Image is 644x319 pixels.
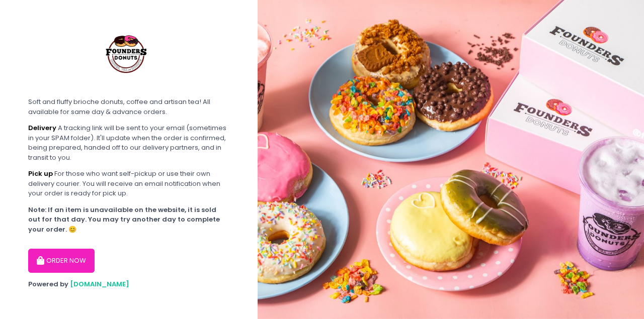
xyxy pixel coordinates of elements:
div: Note: If an item is unavailable on the website, it is sold out for that day. You may try another ... [28,205,229,235]
b: Delivery [28,123,56,133]
div: Soft and fluffy brioche donuts, coffee and artisan tea! All available for same day & advance orders. [28,97,229,117]
div: Powered by [28,279,229,289]
b: Pick up [28,169,53,178]
div: A tracking link will be sent to your email (sometimes in your SPAM folder). It'll update when the... [28,123,229,162]
div: For those who want self-pickup or use their own delivery courier. You will receive an email notif... [28,169,229,198]
button: ORDER NOW [28,249,95,273]
a: [DOMAIN_NAME] [70,279,129,289]
img: Founders Donuts [90,15,165,90]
